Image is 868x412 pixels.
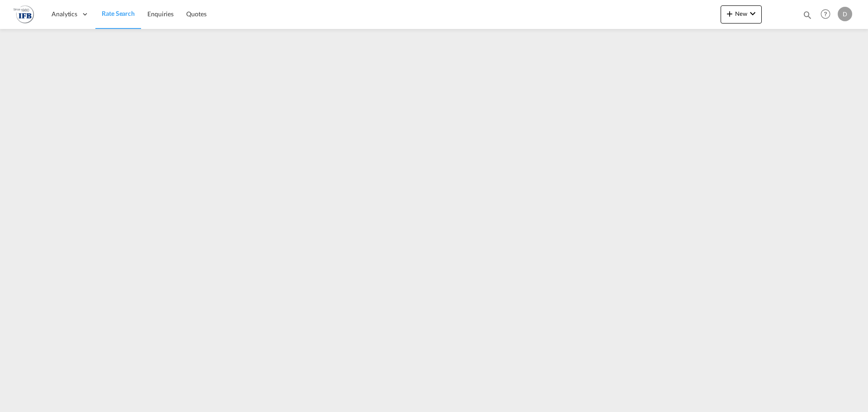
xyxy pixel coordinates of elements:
[802,10,812,24] div: icon-magnify
[724,8,735,19] md-icon: icon-plus 400-fg
[724,10,758,17] span: New
[52,9,77,19] span: Analytics
[102,9,135,17] span: Rate Search
[14,4,34,24] img: de31bbe0256b11eebba44b54815f083d.png
[186,10,206,18] span: Quotes
[838,7,852,21] div: D
[818,6,838,23] div: Help
[818,6,833,22] span: Help
[147,10,174,18] span: Enquiries
[721,5,762,24] button: icon-plus 400-fgNewicon-chevron-down
[747,8,758,19] md-icon: icon-chevron-down
[802,10,812,20] md-icon: icon-magnify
